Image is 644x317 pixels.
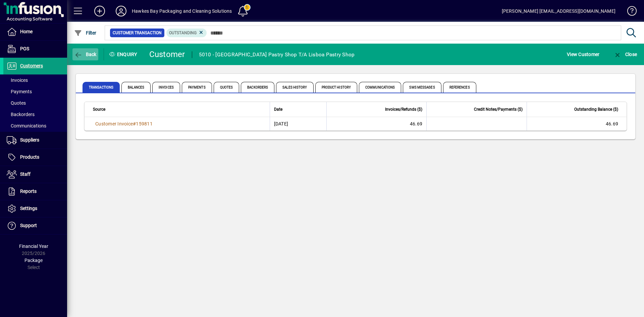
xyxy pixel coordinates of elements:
[104,49,144,60] div: Enquiry
[169,31,197,35] span: Outstanding
[3,97,67,109] a: Quotes
[315,82,358,93] span: Product History
[443,82,476,93] span: References
[567,49,599,60] span: View Customer
[149,49,185,60] div: Customer
[403,82,441,93] span: SMS Messages
[527,117,627,130] td: 46.69
[3,200,67,217] a: Settings
[3,23,67,40] a: Home
[385,106,422,113] span: Invoices/Refunds ($)
[7,100,26,106] span: Quotes
[20,63,43,68] span: Customers
[7,77,28,83] span: Invoices
[7,112,35,117] span: Backorders
[274,106,322,113] div: Date
[7,89,32,94] span: Payments
[74,52,97,57] span: Back
[326,117,426,130] td: 46.69
[502,6,615,16] div: [PERSON_NAME] [EMAIL_ADDRESS][DOMAIN_NAME]
[3,120,67,131] a: Communications
[113,30,162,36] span: Customer Transaction
[612,48,639,60] button: Close
[3,149,67,166] a: Products
[19,244,48,249] span: Financial Year
[20,154,39,160] span: Products
[67,48,104,60] app-page-header-button: Back
[89,5,110,17] button: Add
[241,82,274,93] span: Backorders
[276,82,313,93] span: Sales History
[110,5,132,17] button: Profile
[214,82,239,93] span: Quotes
[7,123,46,128] span: Communications
[3,74,67,86] a: Invoices
[3,217,67,234] a: Support
[3,41,67,57] a: POS
[72,48,98,60] button: Back
[574,106,618,113] span: Outstanding Balance ($)
[95,121,133,126] span: Customer Invoice
[20,189,37,194] span: Reports
[270,117,326,130] td: [DATE]
[20,137,39,143] span: Suppliers
[121,82,151,93] span: Balances
[474,106,523,113] span: Credit Notes/Payments ($)
[24,258,43,263] span: Package
[20,223,37,228] span: Support
[3,166,67,183] a: Staff
[199,49,355,60] div: 5010 - [GEOGRAPHIC_DATA] Pastry Shop T/A Lisboa Pastry Shop
[3,132,67,149] a: Suppliers
[93,120,155,127] a: Customer Invoice#159811
[3,86,67,97] a: Payments
[20,29,33,34] span: Home
[622,1,636,23] a: Knowledge Base
[83,82,120,93] span: Transactions
[606,48,644,60] app-page-header-button: Close enquiry
[152,82,180,93] span: Invoices
[132,6,232,16] div: Hawkes Bay Packaging and Cleaning Solutions
[20,46,29,51] span: POS
[274,106,282,113] span: Date
[20,171,31,177] span: Staff
[93,106,105,113] span: Source
[74,30,97,36] span: Filter
[72,27,98,39] button: Filter
[613,52,637,57] span: Close
[136,121,153,126] span: 159811
[359,82,401,93] span: Communications
[166,29,207,37] mat-chip: Outstanding Status: Outstanding
[565,48,601,60] button: View Customer
[3,109,67,120] a: Backorders
[182,82,212,93] span: Payments
[3,183,67,200] a: Reports
[133,121,136,126] span: #
[20,206,37,211] span: Settings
